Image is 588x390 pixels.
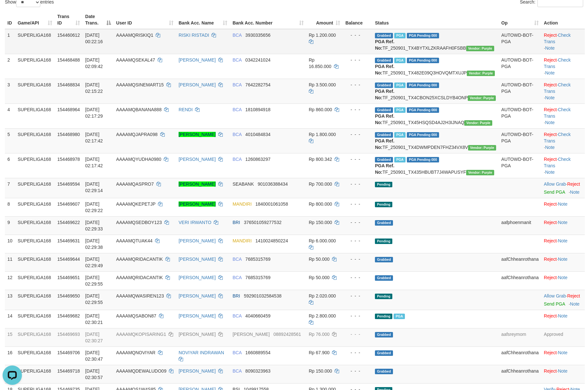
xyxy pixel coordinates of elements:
a: Note [570,190,580,195]
a: Note [545,120,555,125]
span: BRI [232,293,240,298]
span: Rp 800.000 [309,201,332,207]
div: - - - [345,293,370,299]
td: 10 [5,235,15,253]
span: [PERSON_NAME] [232,332,269,337]
span: Copy 7642282754 to clipboard [245,82,270,87]
span: 154460612 [57,33,80,38]
span: Rp 50.000 [309,257,330,262]
a: Note [558,350,568,355]
span: Copy 1410024850224 to clipboard [255,238,288,243]
td: TF_250901_TX435HBUBT7J4WAPUSYF [372,153,499,178]
span: AAAAMQTUAK44 [116,238,152,243]
span: Rp 16.850.000 [309,57,331,69]
a: Reject [567,181,580,187]
a: Reject [544,57,557,63]
a: [PERSON_NAME] [179,257,216,262]
a: Note [558,201,568,207]
span: Vendor URL: https://trx4.1velocity.biz [467,71,495,76]
td: TF_250901_TX4CBON25XCSLDYB4ONP [372,79,499,103]
span: AAAAMQBANANA888 [116,107,162,112]
div: - - - [345,106,370,113]
a: Reject [544,107,557,112]
td: 4 [5,103,15,128]
td: · [541,235,585,253]
td: 8 [5,198,15,216]
span: [DATE] 02:29:33 [85,220,103,231]
td: SUPERLIGA168 [15,178,55,198]
th: Action [541,11,585,29]
a: Allow Grab [544,181,566,187]
span: Rp 1.800.000 [309,132,336,137]
span: PGA Pending [407,107,439,113]
td: SUPERLIGA168 [15,253,55,271]
span: Marked by aafnonsreyleab [394,33,406,38]
a: [PERSON_NAME] [179,201,216,207]
span: PGA Pending [407,58,439,63]
td: AUTOWD-BOT-PGA [499,29,541,54]
span: MANDIRI [232,201,251,207]
a: Check Trans [544,132,571,143]
td: AUTOWD-BOT-PGA [499,79,541,103]
span: AAAAMQWASIREN123 [116,293,164,298]
span: 154469622 [57,220,80,225]
a: Note [558,257,568,262]
span: Vendor URL: https://trx4.1velocity.biz [468,95,496,101]
span: 154469682 [57,313,80,318]
td: AUTOWD-BOT-PGA [499,128,541,153]
span: [DATE] 02:17:29 [85,107,103,119]
a: [PERSON_NAME] [179,313,216,318]
span: AAAAMQSEDBOY123 [116,220,162,225]
td: · · [541,79,585,103]
span: BCA [232,107,241,112]
span: Grabbed [375,257,393,262]
span: BCA [232,350,241,355]
a: Allow Grab [544,293,566,298]
span: Rp 800.342 [309,157,332,162]
span: Copy 1660889554 to clipboard [245,350,270,355]
span: Rp 6.000.000 [309,238,336,243]
span: Copy 1260863297 to clipboard [245,157,270,162]
a: Reject [567,293,580,298]
a: Reject [544,157,557,162]
span: Rp 50.000 [309,275,330,280]
span: AAAAMQSINEMART15 [116,82,164,87]
a: [PERSON_NAME] [179,275,216,280]
span: Copy 4010484834 to clipboard [245,132,270,137]
a: [PERSON_NAME] [179,293,216,298]
th: Balance [343,11,372,29]
span: AAAAMQYUDHA0980 [116,157,161,162]
span: 154468978 [57,157,80,162]
a: Reject [544,82,557,87]
span: Vendor URL: https://trx4.1velocity.biz [466,170,494,175]
div: - - - [345,57,370,63]
span: 154469693 [57,332,80,337]
span: Copy 7685315769 to clipboard [245,275,270,280]
td: aafChheanrothana [499,253,541,271]
span: [DATE] 02:29:55 [85,275,103,287]
div: - - - [345,274,370,281]
span: AAAAMQJAPRA098 [116,132,157,137]
div: - - - [345,331,370,337]
span: AAAAMQRIDACANTIK [116,257,163,262]
b: PGA Ref. No: [375,113,394,125]
div: - - - [345,82,370,88]
span: [DATE] 02:29:22 [85,201,103,213]
td: · [541,346,585,365]
span: [DATE] 00:22:16 [85,33,103,44]
td: 3 [5,79,15,103]
span: · [544,181,567,187]
div: - - - [345,349,370,356]
span: BCA [232,33,241,38]
span: Rp 150.000 [309,220,332,225]
div: - - - [345,219,370,226]
a: Send PGA [544,301,565,307]
td: Approved [541,328,585,346]
td: 14 [5,310,15,328]
td: SUPERLIGA168 [15,79,55,103]
td: 1 [5,29,15,54]
td: AUTOWD-BOT-PGA [499,153,541,178]
span: Pending [375,202,392,207]
a: Send PGA [544,190,565,195]
a: Reject [544,132,557,137]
